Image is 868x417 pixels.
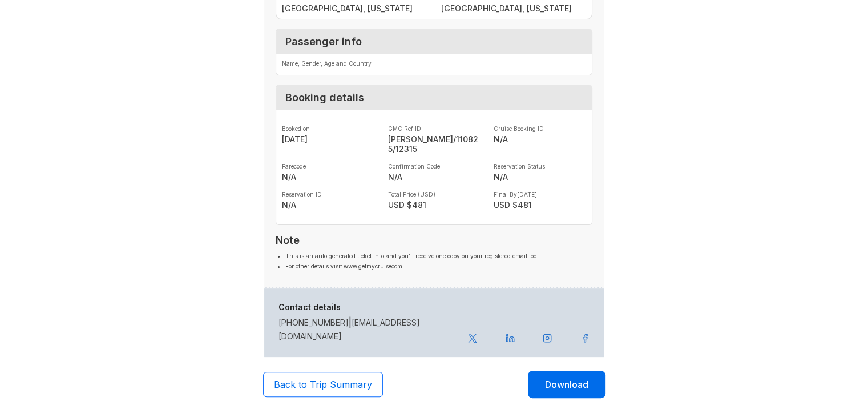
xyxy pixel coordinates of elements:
strong: N/A [388,172,481,182]
li: For other details visit www.getmycruisecom [285,261,592,271]
label: Total Price (USD) [388,191,481,198]
li: This is an auto generated ticket info and you’ll receive one copy on your registered email too [285,251,592,261]
label: Final By [DATE] [494,191,586,198]
h6: Contact details [278,303,454,312]
strong: N/A [282,200,374,210]
span: Download [545,378,588,391]
h3: Note [276,234,592,246]
strong: [PERSON_NAME]/110825/12315 [388,134,481,154]
div: | [272,303,461,343]
label: Farecode [282,163,374,170]
strong: N/A [494,172,586,182]
strong: N/A [282,172,374,182]
div: Booking details [276,85,592,110]
label: Reservation Status [494,163,586,170]
a: [PHONE_NUMBER] [278,318,349,327]
div: Passenger info [276,29,592,54]
label: GMC Ref ID [388,125,481,132]
label: Confirmation Code [388,163,481,170]
button: Download [528,371,605,398]
strong: [DATE] [282,134,374,144]
strong: N/A [494,134,586,144]
strong: USD $ 481 [494,200,586,210]
strong: USD $ 481 [388,200,481,210]
label: Name, Gender, Age and Country [282,60,586,67]
button: Back to Trip Summary [263,372,383,397]
label: Reservation ID [282,191,374,198]
label: Booked on [282,125,374,132]
strong: [GEOGRAPHIC_DATA], [US_STATE] [441,3,587,13]
label: Cruise Booking ID [494,125,586,132]
strong: [GEOGRAPHIC_DATA], [US_STATE] [282,3,427,13]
